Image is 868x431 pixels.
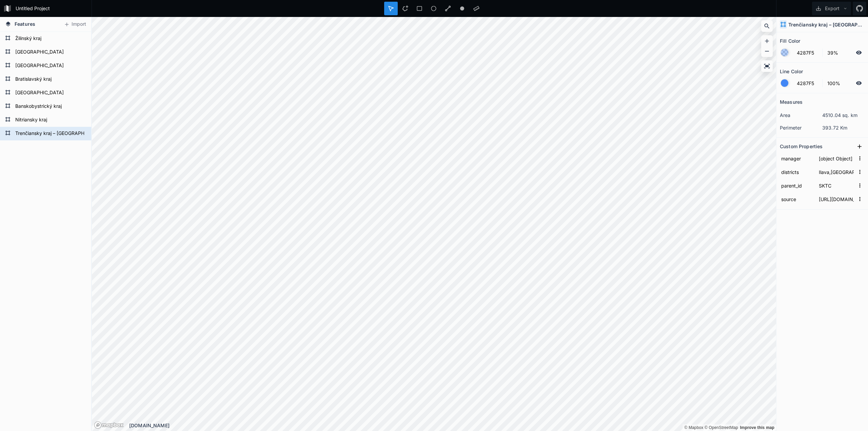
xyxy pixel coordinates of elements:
[129,422,776,429] div: [DOMAIN_NAME]
[684,425,703,430] a: Mapbox
[780,97,803,107] h2: Measures
[780,112,822,119] dt: area
[822,124,865,131] dd: 393.72 Km
[780,66,803,77] h2: Line Color
[817,194,855,204] input: Empty
[740,425,774,430] a: Map feedback
[15,20,35,27] span: Features
[817,153,855,163] input: Empty
[780,167,814,177] input: Name
[780,36,800,46] h2: Fill Color
[780,141,823,152] h2: Custom Properties
[822,112,865,119] dd: 4510.04 sq. km
[60,19,90,30] button: Import
[94,421,124,429] a: Mapbox logo
[780,180,814,191] input: Name
[780,153,814,163] input: Name
[780,194,814,204] input: Name
[780,124,822,131] dt: perimeter
[705,425,738,430] a: OpenStreetMap
[817,167,855,177] input: Empty
[812,2,851,15] button: Export
[817,180,855,191] input: Empty
[788,21,865,28] h4: Trenčiansky kraj – [GEOGRAPHIC_DATA]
